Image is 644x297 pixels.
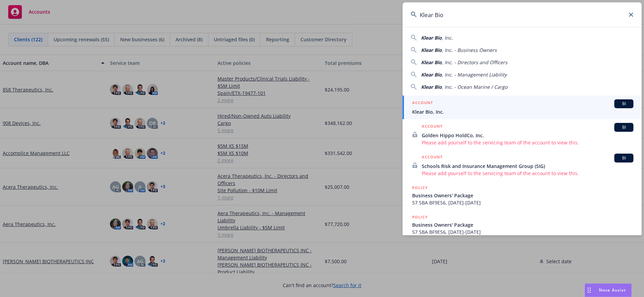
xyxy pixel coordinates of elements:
span: , Inc. - Ocean Marine / Cargo [442,84,507,90]
span: Klear Bio [421,34,442,41]
span: Business Owners' Package [412,192,633,199]
span: , Inc. - Management Liability [442,71,507,78]
a: ACCOUNTBISchools Risk and Insurance Management Group (SIG)Please add yourself to the servicing te... [403,150,642,181]
button: Nova Assist [585,283,632,297]
span: BI [617,101,631,107]
a: POLICYBusiness Owners' Package57 SBA BF9ES6, [DATE]-[DATE] [403,181,642,210]
div: Drag to move [585,284,593,297]
span: Please add yourself to the servicing team of the account to view this. [422,139,633,146]
span: Schools Risk and Insurance Management Group (SIG) [422,162,633,170]
span: Business Owners' Package [412,221,633,228]
input: Search... [403,2,642,27]
span: , Inc. - Directors and Officers [442,59,507,66]
span: Nova Assist [599,287,626,293]
span: Klear Bio, Inc. [412,108,633,115]
a: ACCOUNTBIGolden Hippo HoldCo, Inc.Please add yourself to the servicing team of the account to vie... [403,119,642,150]
span: 57 SBA BF9ES6, [DATE]-[DATE] [412,199,633,206]
span: Klear Bio [421,71,442,78]
h5: POLICY [412,184,428,191]
span: , Inc. [442,34,453,41]
h5: ACCOUNT [422,123,443,131]
h5: POLICY [412,214,428,221]
span: Golden Hippo HoldCo, Inc. [422,132,633,139]
span: BI [617,124,631,130]
span: Please add yourself to the servicing team of the account to view this. [422,170,633,177]
h5: ACCOUNT [422,154,443,162]
h5: ACCOUNT [412,99,433,108]
a: POLICYBusiness Owners' Package57 SBA BF9ES6, [DATE]-[DATE] [403,210,642,239]
a: ACCOUNTBIKlear Bio, Inc. [403,96,642,119]
span: Klear Bio [421,59,442,66]
span: Klear Bio [421,84,442,90]
span: , Inc. - Business Owners [442,47,497,53]
span: 57 SBA BF9ES6, [DATE]-[DATE] [412,228,633,236]
span: BI [617,155,631,161]
span: Klear Bio [421,47,442,53]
